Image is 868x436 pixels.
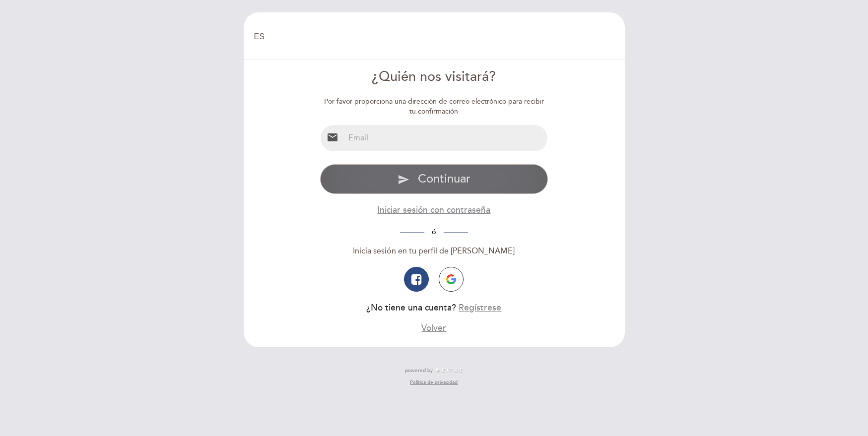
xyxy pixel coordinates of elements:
div: Inicia sesión en tu perfil de [PERSON_NAME] [320,246,548,257]
span: ¿No tiene una cuenta? [366,303,456,313]
a: Política de privacidad [410,379,458,386]
i: email [327,131,338,143]
img: icon-google.png [446,274,456,284]
button: send Continuar [320,164,548,194]
div: ¿Quién nos visitará? [320,67,548,87]
span: ó [424,228,444,236]
i: send [398,174,409,186]
button: Regístrese [459,302,501,314]
div: Por favor proporciona una dirección de correo electrónico para recibir tu confirmación [320,97,548,117]
button: Volver [421,322,446,334]
button: Iniciar sesión con contraseña [377,204,490,216]
a: powered by [405,367,464,374]
span: Continuar [418,172,470,186]
img: MEITRE [435,368,464,373]
span: powered by [405,367,433,374]
input: Email [344,125,547,151]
